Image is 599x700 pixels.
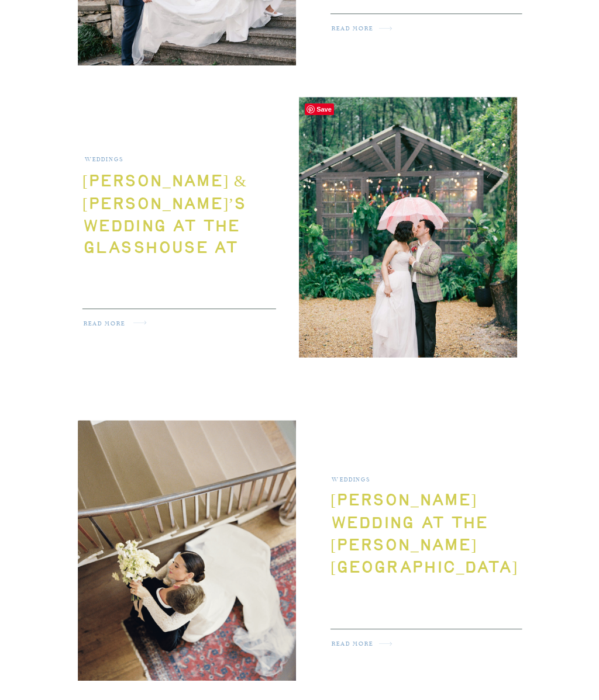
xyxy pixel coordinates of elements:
[82,175,269,301] a: [PERSON_NAME] & [PERSON_NAME]’s Wedding at the Glasshouse at [US_STATE][GEOGRAPHIC_DATA]
[305,103,334,115] span: Save
[331,494,517,576] a: [PERSON_NAME] Wedding at The [PERSON_NAME][GEOGRAPHIC_DATA]
[332,24,395,37] a: read more
[332,639,395,653] a: read more
[84,319,150,332] a: read more
[85,157,123,163] a: Weddings
[332,477,370,483] a: Weddings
